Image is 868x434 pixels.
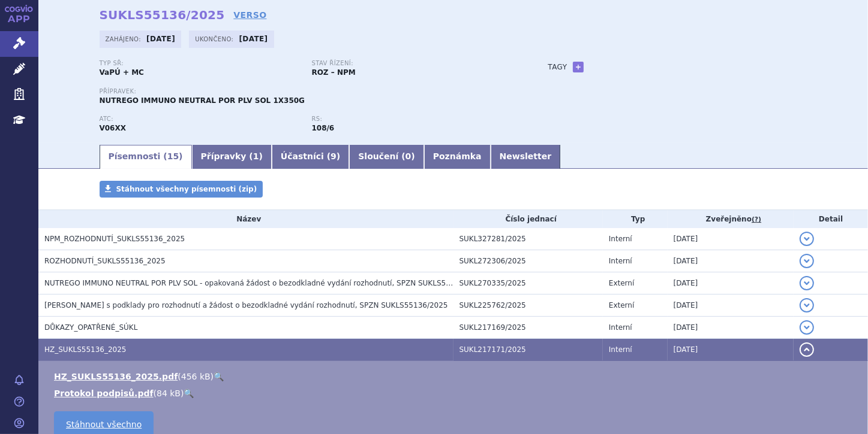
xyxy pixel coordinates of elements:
[312,68,356,77] strong: ROZ – NPM
[603,210,668,228] th: Typ
[44,235,185,243] span: NPM_ROZHODNUTÍ_SUKLS55136_2025
[312,116,512,123] p: RS:
[44,257,166,265] span: ROZHODNUTÍ_SUKLS55136_2025
[100,8,225,22] strong: SUKLS55136/2025
[100,96,305,105] span: NUTREGO IMMUNO NEUTRAL POR PLV SOL 1X350G
[800,320,814,335] button: detail
[184,389,194,398] a: 🔍
[453,250,603,272] td: SUKL272306/2025
[609,301,634,309] span: Externí
[54,372,178,381] a: HZ_SUKLS55136_2025.pdf
[54,371,856,383] li: ( )
[800,254,814,268] button: detail
[800,232,814,246] button: detail
[668,228,794,250] td: [DATE]
[100,68,144,77] strong: VaPÚ + MC
[406,151,412,161] span: 0
[44,301,448,309] span: Souhlas s podklady pro rozhodnutí a žádost o bezodkladné vydání rozhodnutí, SPZN SUKLS55136/2025
[668,272,794,295] td: [DATE]
[253,151,259,161] span: 1
[491,145,561,169] a: Newsletter
[239,35,268,43] strong: [DATE]
[668,317,794,339] td: [DATE]
[116,185,257,193] span: Stáhnout všechny písemnosti (zip)
[331,151,337,161] span: 9
[668,250,794,272] td: [DATE]
[453,210,603,228] th: Číslo jednací
[44,279,485,287] span: NUTREGO IMMUNO NEUTRAL POR PLV SOL - opakovaná žádost o bezodkladné vydání rozhodnutí, SPZN SUKLS...
[794,210,868,228] th: Detail
[106,34,143,44] span: Zahájeno:
[54,389,154,398] a: Protokol podpisů.pdf
[453,272,603,295] td: SUKL270335/2025
[214,372,224,381] a: 🔍
[668,295,794,317] td: [DATE]
[157,389,181,398] span: 84 kB
[800,298,814,312] button: detail
[548,60,567,74] h3: Tagy
[668,339,794,361] td: [DATE]
[100,181,263,198] a: Stáhnout všechny písemnosti (zip)
[312,124,335,132] strong: polymerní výživa speciální - hyperkalorická s doplňkem proteinu anebo proteinu a vlákniny
[100,124,127,132] strong: POTRAVINY PRO ZVLÁŠTNÍ LÉKAŘSKÉ ÚČELY (PZLÚ) (ČESKÁ ATC SKUPINA)
[54,387,856,399] li: ( )
[453,295,603,317] td: SUKL225762/2025
[752,216,761,224] abbr: (?)
[609,235,632,243] span: Interní
[167,151,179,161] span: 15
[146,35,175,43] strong: [DATE]
[100,60,300,67] p: Typ SŘ:
[181,372,211,381] span: 456 kB
[453,228,603,250] td: SUKL327281/2025
[453,339,603,361] td: SUKL217171/2025
[573,62,584,72] a: +
[38,210,453,228] th: Název
[195,34,236,44] span: Ukončeno:
[800,276,814,290] button: detail
[192,145,272,169] a: Přípravky (1)
[44,323,137,332] span: DŮKAZY_OPATŘENÉ_SÚKL
[609,345,632,354] span: Interní
[100,145,192,169] a: Písemnosti (15)
[424,145,491,169] a: Poznámka
[312,60,512,67] p: Stav řízení:
[668,210,794,228] th: Zveřejněno
[44,345,127,354] span: HZ_SUKLS55136_2025
[349,145,424,169] a: Sloučení (0)
[100,88,524,95] p: Přípravek:
[609,279,634,287] span: Externí
[800,342,814,357] button: detail
[100,116,300,123] p: ATC:
[272,145,349,169] a: Účastníci (9)
[453,317,603,339] td: SUKL217169/2025
[233,9,266,21] a: VERSO
[609,257,632,265] span: Interní
[609,323,632,332] span: Interní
